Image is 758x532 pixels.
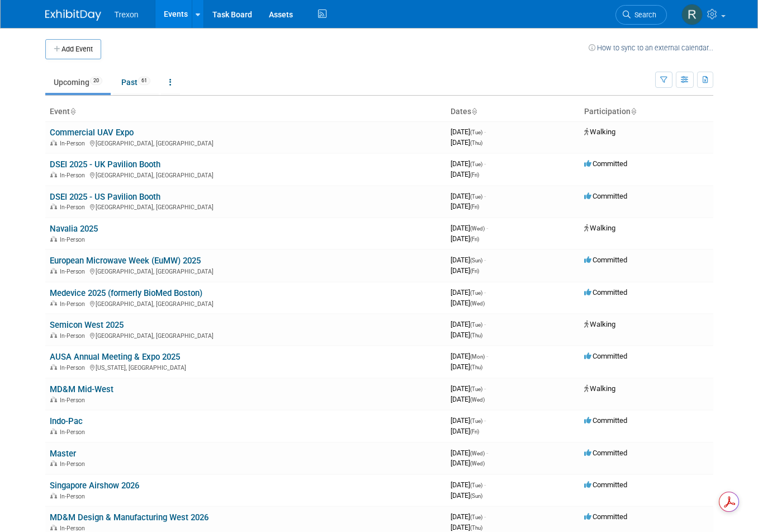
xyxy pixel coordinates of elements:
[486,449,488,457] span: -
[50,202,442,211] div: [GEOGRAPHIC_DATA], [GEOGRAPHIC_DATA]
[451,138,482,147] span: [DATE]
[50,140,57,145] img: In-Person Event
[584,352,627,360] span: Committed
[451,202,479,210] span: [DATE]
[451,170,479,178] span: [DATE]
[60,236,88,243] span: In-Person
[451,512,486,521] span: [DATE]
[50,525,57,530] img: In-Person Event
[50,256,201,266] a: European Microwave Week (EuMW) 2025
[470,194,482,200] span: (Tue)
[451,288,486,296] span: [DATE]
[50,224,98,234] a: Navalia 2025
[451,128,486,136] span: [DATE]
[60,172,88,179] span: In-Person
[50,449,76,459] a: Master
[584,256,627,264] span: Committed
[60,204,88,211] span: In-Person
[50,493,57,498] img: In-Person Event
[470,386,482,392] span: (Tue)
[45,72,111,93] a: Upcoming20
[484,192,486,200] span: -
[580,102,713,121] th: Participation
[470,429,479,435] span: (Fri)
[60,140,88,147] span: In-Person
[470,204,479,210] span: (Fri)
[115,10,139,19] span: Trexon
[631,11,656,19] span: Search
[451,523,482,531] span: [DATE]
[50,204,57,209] img: In-Person Event
[484,416,486,425] span: -
[138,77,150,85] span: 61
[60,460,88,468] span: In-Person
[50,481,139,491] a: Singapore Airshow 2026
[451,459,485,467] span: [DATE]
[50,128,134,138] a: Commercial UAV Expo
[584,512,627,521] span: Committed
[45,102,446,121] th: Event
[60,493,88,500] span: In-Person
[451,395,485,403] span: [DATE]
[451,224,488,232] span: [DATE]
[451,352,488,360] span: [DATE]
[50,268,57,274] img: In-Person Event
[50,236,57,242] img: In-Person Event
[470,236,479,242] span: (Fri)
[451,192,486,200] span: [DATE]
[584,224,615,232] span: Walking
[451,384,486,393] span: [DATE]
[584,128,615,136] span: Walking
[584,320,615,328] span: Walking
[60,332,88,340] span: In-Person
[60,268,88,275] span: In-Person
[484,512,486,521] span: -
[470,140,482,146] span: (Thu)
[451,159,486,168] span: [DATE]
[451,320,486,328] span: [DATE]
[470,257,482,263] span: (Sun)
[50,138,442,147] div: [GEOGRAPHIC_DATA], [GEOGRAPHIC_DATA]
[484,288,486,296] span: -
[470,332,482,338] span: (Thu)
[470,129,482,135] span: (Tue)
[470,290,482,296] span: (Tue)
[584,449,627,457] span: Committed
[451,256,486,264] span: [DATE]
[451,234,479,243] span: [DATE]
[470,161,482,167] span: (Tue)
[470,460,485,467] span: (Wed)
[470,354,485,360] span: (Mon)
[50,192,160,202] a: DSEI 2025 - US Pavilion Booth
[470,322,482,328] span: (Tue)
[470,482,482,488] span: (Tue)
[451,331,482,339] span: [DATE]
[50,364,57,370] img: In-Person Event
[484,481,486,489] span: -
[45,10,101,21] img: ExhibitDay
[470,172,479,178] span: (Fri)
[470,397,485,403] span: (Wed)
[60,429,88,436] span: In-Person
[50,170,442,179] div: [GEOGRAPHIC_DATA], [GEOGRAPHIC_DATA]
[50,331,442,340] div: [GEOGRAPHIC_DATA], [GEOGRAPHIC_DATA]
[470,450,485,456] span: (Wed)
[470,493,482,499] span: (Sun)
[451,427,479,435] span: [DATE]
[484,128,486,136] span: -
[484,384,486,393] span: -
[470,418,482,424] span: (Tue)
[50,362,442,371] div: [US_STATE], [GEOGRAPHIC_DATA]
[451,491,482,500] span: [DATE]
[50,429,57,434] img: In-Person Event
[90,77,102,85] span: 20
[615,5,667,25] a: Search
[50,288,202,298] a: Medevice 2025 (formerly BioMed Boston)
[470,300,485,307] span: (Wed)
[681,4,703,25] img: Ryan Flores
[451,416,486,425] span: [DATE]
[486,352,488,360] span: -
[70,107,75,116] a: Sort by Event Name
[484,320,486,328] span: -
[451,266,479,275] span: [DATE]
